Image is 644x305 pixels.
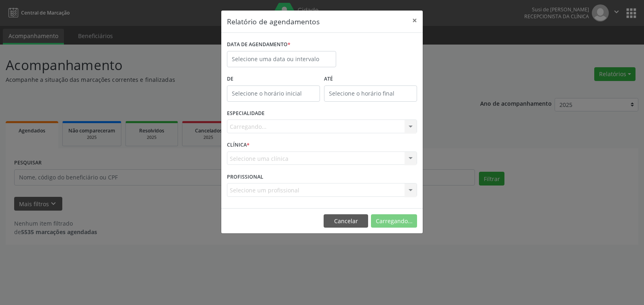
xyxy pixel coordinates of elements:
[324,214,368,228] button: Cancelar
[371,214,417,228] button: Carregando...
[227,51,336,67] input: Selecione uma data ou intervalo
[324,85,417,102] input: Selecione o horário final
[407,11,423,30] button: Close
[227,16,320,27] h5: Relatório de agendamentos
[227,73,320,85] label: De
[227,85,320,102] input: Selecione o horário inicial
[227,171,263,183] label: PROFISSIONAL
[227,38,290,51] label: DATA DE AGENDAMENTO
[227,139,250,151] label: CLÍNICA
[227,107,265,120] label: ESPECIALIDADE
[324,73,417,85] label: ATÉ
